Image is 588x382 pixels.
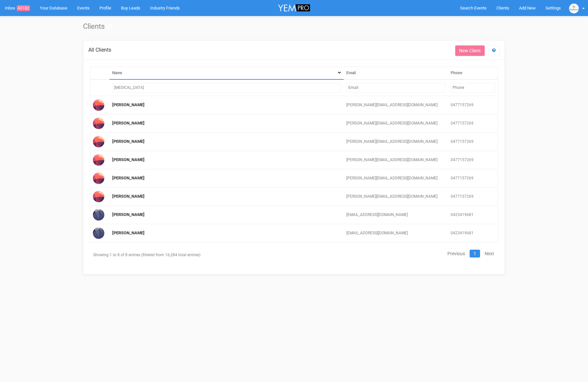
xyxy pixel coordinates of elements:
[112,102,145,107] a: [PERSON_NAME]
[110,67,344,79] th: Name: activate to sort column descending
[93,209,104,221] img: Profile Image
[93,99,104,111] img: Profile Image
[448,224,498,242] td: 0423419681
[451,83,495,92] input: Filter by Phone
[93,173,104,184] img: Profile Image
[93,191,104,202] img: Profile Image
[448,206,498,224] td: 0423419681
[448,96,498,114] td: 0477157269
[344,188,448,206] td: [PERSON_NAME][EMAIL_ADDRESS][DOMAIN_NAME]
[88,47,111,53] span: All Clients
[112,83,341,92] input: Filter by Name
[112,139,145,144] a: [PERSON_NAME]
[344,114,448,133] td: [PERSON_NAME][EMAIL_ADDRESS][DOMAIN_NAME]
[344,151,448,169] td: [PERSON_NAME][EMAIL_ADDRESS][DOMAIN_NAME]
[569,4,579,13] img: BGLogo.jpg
[344,224,448,242] td: [EMAIL_ADDRESS][DOMAIN_NAME]
[443,250,469,257] a: Previous
[448,133,498,151] td: 0477157269
[344,96,448,114] td: [PERSON_NAME][EMAIL_ADDRESS][DOMAIN_NAME]
[112,230,145,235] a: [PERSON_NAME]
[93,136,104,147] img: Profile Image
[344,206,448,224] td: [EMAIL_ADDRESS][DOMAIN_NAME]
[455,45,485,56] a: New Client
[448,169,498,188] td: 0477157269
[470,250,480,257] a: 1
[460,6,487,10] span: Search Events
[481,250,498,257] a: Next
[112,157,145,162] a: [PERSON_NAME]
[112,212,145,217] a: [PERSON_NAME]
[519,6,536,10] span: Add New
[448,67,498,79] th: Phone: activate to sort column ascending
[448,114,498,133] td: 0477157269
[112,121,145,125] a: [PERSON_NAME]
[90,249,219,261] div: Showing 1 to 8 of 8 entries (filtered from 16,284 total entries)
[344,133,448,151] td: [PERSON_NAME][EMAIL_ADDRESS][DOMAIN_NAME]
[17,5,30,11] span: 43182
[112,175,145,180] a: [PERSON_NAME]
[93,154,104,166] img: Profile Image
[93,227,104,239] img: Profile Image
[344,67,448,79] th: Email: activate to sort column ascending
[112,194,145,199] a: [PERSON_NAME]
[83,23,505,30] h1: Clients
[496,6,509,10] span: Clients
[346,83,445,92] input: Filter by Email
[93,118,104,129] img: Profile Image
[448,151,498,169] td: 0477157269
[448,188,498,206] td: 0477157269
[344,169,448,188] td: [PERSON_NAME][EMAIL_ADDRESS][DOMAIN_NAME]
